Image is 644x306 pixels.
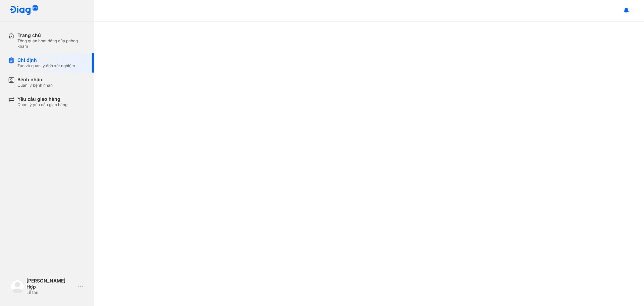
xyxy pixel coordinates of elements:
[17,32,86,38] div: Trang chủ
[17,83,53,88] div: Quản lý bệnh nhân
[11,280,24,293] img: logo
[17,102,67,107] div: Quản lý yêu cầu giao hàng
[26,290,75,295] div: Lễ tân
[17,96,67,102] div: Yêu cầu giao hàng
[17,63,75,69] div: Tạo và quản lý đơn xét nghiệm
[17,38,86,49] div: Tổng quan hoạt động của phòng khám
[17,77,53,83] div: Bệnh nhân
[17,57,75,63] div: Chỉ định
[9,5,38,16] img: logo
[26,278,75,290] div: [PERSON_NAME] Hợp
